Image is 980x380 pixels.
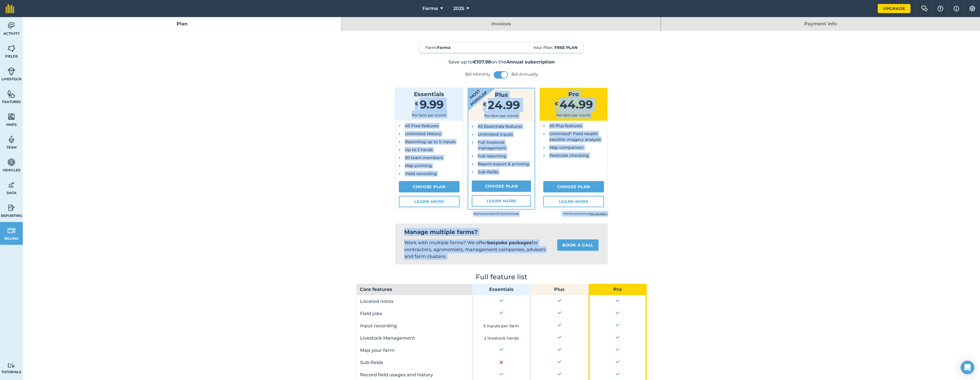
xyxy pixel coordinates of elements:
[557,239,599,251] a: Book a call
[543,181,604,192] a: Choose Plan
[472,180,531,192] a: Choose Plan
[7,67,15,75] img: svg+xml;base64,PD94bWwgdmVyc2lvbj0iMS4wIiBlbmNvZGluZz0idXRmLTgiPz4KPCEtLSBHZW5lcmF0b3I6IEFkb2JlIE...
[422,5,438,12] span: Farma
[342,17,661,31] a: Invoices
[556,371,563,377] img: Yes
[405,163,432,168] span: Map printing
[405,155,443,160] span: 50 team members
[556,297,563,303] img: Yes
[7,363,15,368] img: svg+xml;base64,PD94bWwgdmVyc2lvbj0iMS4wIiBlbmNvZGluZz0idXRmLTgiPz4KPCEtLSBHZW5lcmF0b3I6IEFkb2JlIE...
[7,112,15,121] img: svg+xml;base64,PHN2ZyB4bWxucz0iaHR0cDovL3d3dy53My5vcmcvMjAwMC9zdmciIHdpZHRoPSI1NiIgaGVpZ2h0PSI2MC...
[556,322,563,328] img: Yes
[614,371,621,377] img: Yes
[543,196,604,207] a: Learn more
[556,310,563,315] img: Yes
[472,320,530,332] td: 5 Inputs per farm
[437,45,451,50] strong: Farma
[549,153,589,158] span: Pesticide checking
[453,5,464,12] span: 2025
[6,4,14,13] img: fieldmargin Logo
[556,346,563,352] img: Yes
[560,97,593,111] span: 44.99
[878,4,910,13] a: Upgrade
[7,181,15,189] img: svg+xml;base64,PD94bWwgdmVyc2lvbj0iMS4wIiBlbmNvZGluZz0idXRmLTgiPz4KPCEtLSBHZW5lcmF0b3I6IEFkb2JlIE...
[414,91,444,98] span: Essentials
[430,211,519,217] small: All prices exclude VAT and local taxes.
[530,284,589,295] th: Plus
[404,228,599,236] h2: Manage multiple farms?
[954,5,959,12] img: svg+xml;base64,PHN2ZyB4bWxucz0iaHR0cDovL3d3dy53My5vcmcvMjAwMC9zdmciIHdpZHRoPSIxNyIgaGVpZ2h0PSIxNy...
[549,131,601,142] span: Unlimited* Field Health satellite imagery analysis
[420,97,444,111] span: 9.99
[356,274,647,280] h2: Full feature list
[590,212,607,215] a: fair use policy
[568,91,579,98] span: Pro
[556,334,563,340] img: Yes
[478,140,506,151] span: Full livestock management
[500,361,503,364] img: No
[549,123,582,128] span: All Plus features
[415,101,418,106] span: €
[506,59,555,65] strong: Annual subscription
[614,346,621,352] img: Yes
[405,171,437,176] span: Yield recording
[661,17,980,31] a: Payment info
[356,344,473,356] td: Map your farm
[7,44,15,53] img: svg+xml;base64,PHN2ZyB4bWxucz0iaHR0cDovL3d3dy53My5vcmcvMjAwMC9zdmciIHdpZHRoPSI1NiIgaGVpZ2h0PSI2MC...
[478,132,513,137] span: Unlimited inputs
[356,307,473,320] td: Field jobs
[519,211,608,217] small: * Within constraints of .
[484,114,519,118] span: Per farm per month
[498,310,505,315] img: Yes
[478,124,522,129] span: All Essentials features
[614,334,621,340] img: Yes
[921,6,928,11] img: Two speech bubbles overlapping with the left bubble in the forefront
[425,45,451,50] span: Farm :
[961,361,974,374] div: Open Intercom Messenger
[356,320,473,332] td: Input recording
[555,101,558,106] span: €
[969,6,976,11] img: A cog icon
[472,284,530,295] th: Essentials
[498,371,505,377] img: Yes
[937,6,944,11] img: A question mark icon
[556,113,591,117] span: Per farm per month
[451,72,498,115] strong: Most popular
[498,346,505,352] img: Yes
[7,158,15,167] img: svg+xml;base64,PD94bWwgdmVyc2lvbj0iMS4wIiBlbmNvZGluZz0idXRmLTgiPz4KPCEtLSBHZW5lcmF0b3I6IEFkb2JlIE...
[399,181,460,192] a: Choose Plan
[614,310,621,315] img: Yes
[495,91,508,98] span: Plus
[511,71,538,77] label: Bill Annually
[465,71,490,77] label: Bill Monthly
[356,295,473,307] td: Located notes
[405,131,441,136] span: Unlimited History
[405,147,433,152] span: Up to 2 herds
[404,239,548,260] p: Work with multiple farms? We offer for contractors, agronomists, management companies, advisors a...
[472,195,531,207] a: Learn more
[7,226,15,235] img: svg+xml;base64,PD94bWwgdmVyc2lvbj0iMS4wIiBlbmNvZGluZz0idXRmLTgiPz4KPCEtLSBHZW5lcmF0b3I6IEFkb2JlIE...
[412,113,446,117] span: Per farm per month
[614,297,621,303] img: Yes
[356,284,473,295] th: Core features
[23,17,342,31] a: Plan
[614,359,621,364] img: Yes
[7,204,15,212] img: svg+xml;base64,PD94bWwgdmVyc2lvbj0iMS4wIiBlbmNvZGluZz0idXRmLTgiPz4KPCEtLSBHZW5lcmF0b3I6IEFkb2JlIE...
[7,21,15,30] img: svg+xml;base64,PD94bWwgdmVyc2lvbj0iMS4wIiBlbmNvZGluZz0idXRmLTgiPz4KPCEtLSBHZW5lcmF0b3I6IEFkb2JlIE...
[356,332,473,344] td: Livestock Management
[614,322,621,328] img: Yes
[405,139,456,144] span: Reporting up to 5 inputs
[554,45,577,50] strong: Free plan
[488,98,520,112] span: 24.99
[487,240,532,245] strong: bespoke packages
[356,59,647,65] p: Save up to on the
[356,356,473,369] td: Sub-fields
[533,45,577,50] span: Your Plan:
[7,135,15,144] img: svg+xml;base64,PD94bWwgdmVyc2lvbj0iMS4wIiBlbmNvZGluZz0idXRmLTgiPz4KPCEtLSBHZW5lcmF0b3I6IEFkb2JlIE...
[473,59,491,65] strong: €107.98
[589,284,647,295] th: Pro
[472,332,530,344] td: 2 livestock herds
[405,123,438,128] span: All Free features
[483,102,487,107] span: €
[478,169,498,174] span: Sub-fields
